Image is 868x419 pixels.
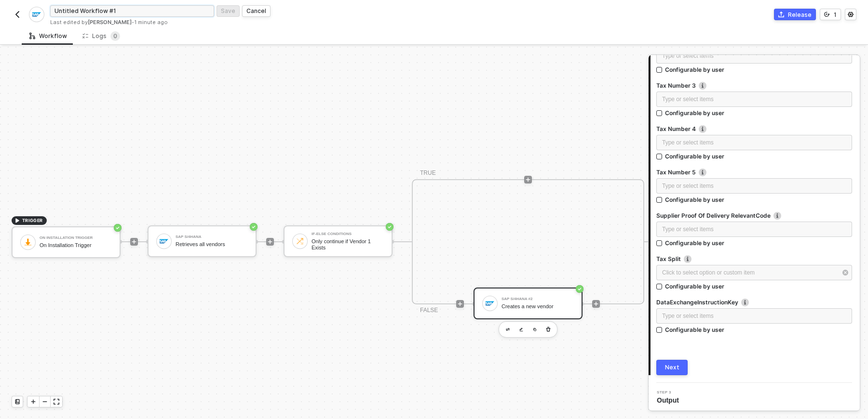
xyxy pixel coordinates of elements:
span: icon-success-page [386,223,393,231]
div: Retrieves all vendors [176,241,248,248]
img: icon-info [699,169,706,176]
div: Configurable by user [665,326,724,334]
span: icon-versioning [824,12,830,17]
button: 1 [820,9,841,20]
img: icon [296,237,304,246]
button: Release [774,9,816,20]
span: icon-success-page [250,223,258,231]
img: back [14,11,21,18]
img: icon-info [699,82,706,90]
span: TRIGGER [22,217,43,224]
div: Configurable by user [665,152,724,160]
div: On Installation Trigger [40,236,112,240]
span: icon-play [457,301,463,307]
span: icon-minus [42,399,48,405]
button: copy-block [529,324,541,335]
img: icon [24,238,32,247]
div: If-Else Conditions [312,232,384,236]
label: Tax Number 5 [656,168,852,176]
img: icon-info [741,299,749,306]
img: integration-icon [32,10,41,19]
div: SAP S/4HANA #2 [502,297,574,301]
span: icon-play [267,239,273,245]
div: Last edited by - 1 minute ago [50,19,433,26]
span: icon-play [525,177,531,183]
span: Step 3 [657,391,683,394]
div: Creates a new vendor [502,303,574,310]
div: Configurable by user [665,239,724,247]
div: On Installation Trigger [40,242,112,249]
img: icon [160,237,168,246]
img: icon-info [684,255,692,263]
label: Supplier Proof Of Delivery RelevantCode [656,211,852,220]
div: FALSE [420,306,438,315]
input: Please enter a title [50,5,214,17]
span: [PERSON_NAME] [88,19,132,26]
span: icon-play [30,399,36,405]
label: Tax Number 4 [656,125,852,133]
span: icon-success-page [576,285,583,293]
span: icon-settings [848,12,854,17]
span: icon-success-page [114,224,122,232]
button: edit-cred [515,324,527,335]
div: SAP S/4HANA [176,235,248,239]
div: Configurable by user [665,65,724,74]
span: Output [657,395,683,405]
div: Configurable by user [665,109,724,117]
div: Configurable by user [665,196,724,204]
label: Tax Split [656,255,852,263]
span: icon-play [593,301,599,307]
span: icon-commerce [778,12,784,17]
button: Save [217,5,240,17]
div: TRUE [420,169,436,178]
div: Release [788,11,812,19]
img: icon [486,299,494,308]
button: Cancel [242,5,271,17]
div: 1 [834,11,837,19]
img: icon-info [699,125,706,133]
label: Tax Number 3 [656,81,852,90]
span: icon-play [14,218,20,223]
img: edit-cred [519,327,523,332]
sup: 0 [110,31,120,41]
span: icon-play [131,239,137,245]
button: back [12,9,23,20]
img: edit-cred [506,328,510,331]
img: icon-info [773,212,781,220]
div: Workflow [29,32,67,40]
div: Next [665,364,679,371]
button: Next [656,360,688,375]
button: edit-cred [502,324,514,335]
div: Cancel [246,7,266,15]
img: copy-block [533,327,537,331]
div: Logs [82,31,120,41]
label: DataExchangeInstructionKey [656,298,852,306]
div: Only continue if Vendor 1 Exists [312,238,384,250]
div: Configurable by user [665,282,724,290]
span: icon-expand [54,399,59,405]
